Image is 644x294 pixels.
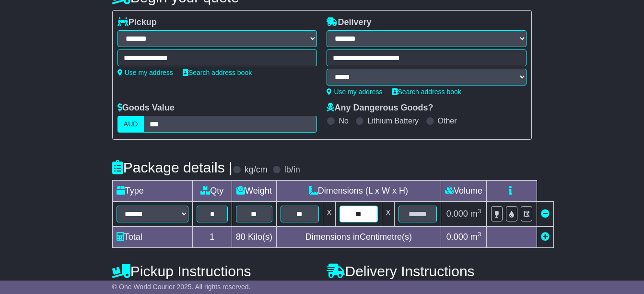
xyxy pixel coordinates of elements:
[192,227,232,248] td: 1
[441,181,486,202] td: Volume
[112,159,233,175] h4: Package details |
[276,227,441,248] td: Dimensions in Centimetre(s)
[446,209,468,219] span: 0.000
[192,181,232,202] td: Qty
[112,263,317,279] h4: Pickup Instructions
[117,69,173,76] a: Use my address
[470,232,481,242] span: m
[478,231,481,238] sup: 3
[392,88,461,96] a: Search address book
[112,181,192,202] td: Type
[382,202,394,227] td: x
[327,263,532,279] h4: Delivery Instructions
[438,116,457,125] label: Other
[327,103,433,113] label: Any Dangerous Goods?
[541,209,550,219] a: Remove this item
[117,103,175,113] label: Goods Value
[117,116,144,133] label: AUD
[327,88,382,96] a: Use my address
[367,116,419,125] label: Lithium Battery
[232,181,276,202] td: Weight
[236,232,246,242] span: 80
[245,165,268,175] label: kg/cm
[112,283,251,291] span: © One World Courier 2025. All rights reserved.
[339,116,348,125] label: No
[327,17,371,28] label: Delivery
[232,227,276,248] td: Kilo(s)
[478,208,481,215] sup: 3
[284,165,300,175] label: lb/in
[446,232,468,242] span: 0.000
[117,17,157,28] label: Pickup
[470,209,481,219] span: m
[323,202,335,227] td: x
[183,69,252,76] a: Search address book
[112,227,192,248] td: Total
[541,232,550,242] a: Add new item
[276,181,441,202] td: Dimensions (L x W x H)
